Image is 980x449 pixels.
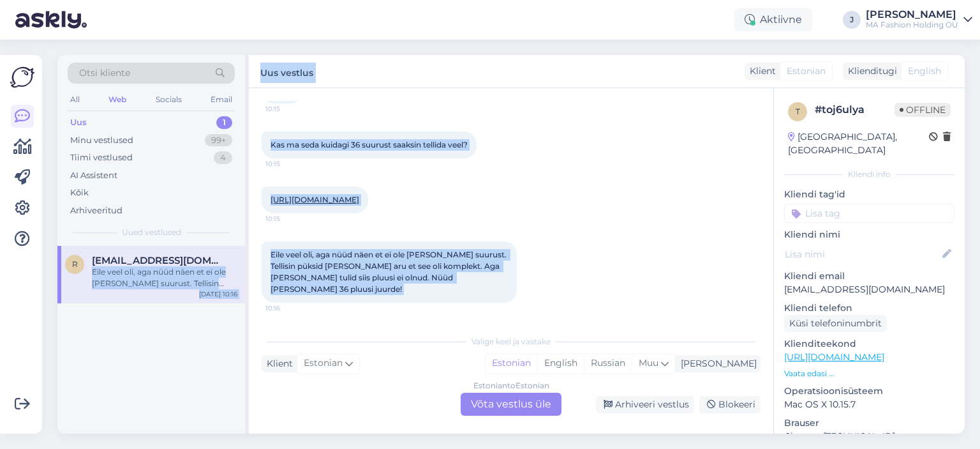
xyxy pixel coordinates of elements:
div: [GEOGRAPHIC_DATA], [GEOGRAPHIC_DATA] [788,130,929,157]
div: Valige keel ja vastake [262,336,761,347]
span: 10:15 [265,104,313,114]
label: Uus vestlus [260,63,313,80]
div: Uus [70,116,87,129]
span: Uued vestlused [122,227,181,238]
div: All [68,91,82,108]
div: [PERSON_NAME] [866,10,958,20]
div: 99+ [205,134,232,147]
span: English [908,65,941,78]
input: Lisa nimi [785,247,940,261]
div: 1 [216,116,232,129]
span: Offline [895,103,951,117]
span: 10:15 [265,214,313,224]
img: Askly Logo [10,65,34,89]
a: [URL][DOMAIN_NAME] [271,195,359,204]
div: Email [208,91,235,108]
div: # toj6ulya [815,102,895,118]
p: [EMAIL_ADDRESS][DOMAIN_NAME] [784,283,954,296]
p: Kliendi email [784,270,954,283]
span: Kas ma seda kuidagi 36 suurust saaksin tellida veel? [271,140,468,149]
p: Kliendi tag'id [784,188,954,201]
div: J [843,11,861,29]
p: Mac OS X 10.15.7 [784,398,954,411]
span: ruzits.siim@gmail.com [92,255,225,266]
p: Vaata edasi ... [784,368,954,379]
a: [URL][DOMAIN_NAME] [784,351,884,363]
div: [DATE] 10:16 [199,289,237,299]
div: Eile veel oli, aga nüüd näen et ei ole [PERSON_NAME] suurust. Tellisin püksid [PERSON_NAME] aru e... [92,266,237,289]
div: Küsi telefoninumbrit [784,315,887,332]
div: Web [106,91,129,108]
div: Arhiveeri vestlus [596,396,694,413]
p: Brauser [784,416,954,430]
div: Arhiveeritud [70,204,122,217]
div: English [537,354,584,373]
span: Eile veel oli, aga nüüd näen et ei ole [PERSON_NAME] suurust. Tellisin püksid [PERSON_NAME] aru e... [271,250,509,294]
p: Kliendi telefon [784,301,954,315]
span: Muu [639,357,658,369]
p: Chrome [TECHNICAL_ID] [784,430,954,443]
div: 4 [214,151,232,164]
a: [PERSON_NAME]MA Fashion Holding OÜ [866,10,972,30]
div: AI Assistent [70,169,117,182]
div: Aktiivne [734,8,812,31]
span: 10:15 [265,159,313,169]
div: Kliendi info [784,169,954,180]
span: r [72,259,78,269]
span: Estonian [787,65,826,78]
div: Minu vestlused [70,134,133,147]
div: Klient [745,65,776,78]
div: Klient [262,357,293,370]
div: Võta vestlus üle [461,393,561,416]
input: Lisa tag [784,204,954,223]
span: Estonian [304,356,343,370]
p: Klienditeekond [784,337,954,351]
div: MA Fashion Holding OÜ [866,20,958,30]
span: 10:16 [265,303,313,313]
div: Kõik [70,186,89,199]
div: Socials [153,91,184,108]
div: Estonian to Estonian [473,380,549,392]
div: Estonian [486,354,537,373]
div: [PERSON_NAME] [676,357,757,370]
p: Operatsioonisüsteem [784,384,954,398]
p: Kliendi nimi [784,228,954,241]
span: Otsi kliente [79,66,130,80]
div: Tiimi vestlused [70,151,133,164]
div: Russian [584,354,632,373]
div: Blokeeri [699,396,761,413]
span: t [796,107,800,116]
div: Klienditugi [843,65,897,78]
